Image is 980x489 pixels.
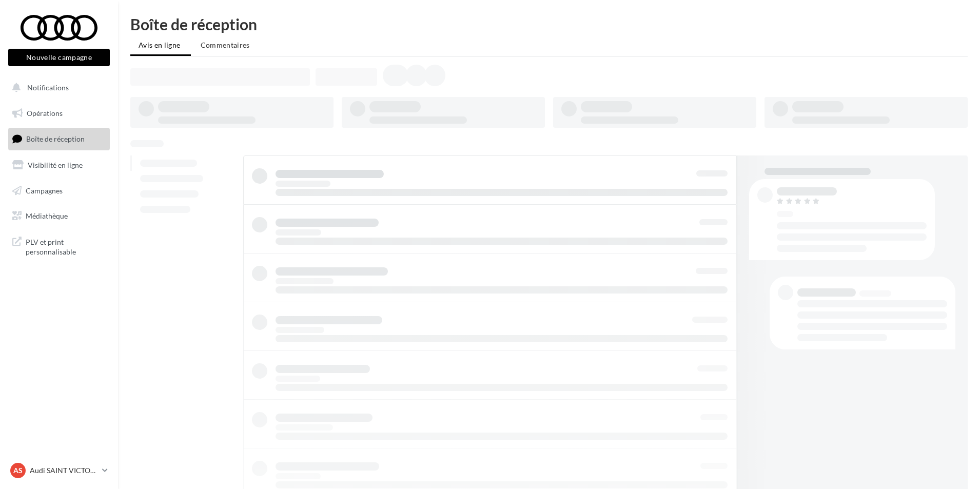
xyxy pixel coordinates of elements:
span: Campagnes [26,186,63,194]
a: Opérations [6,103,112,124]
span: Commentaires [201,41,250,49]
span: AS [13,465,23,476]
span: Notifications [27,83,69,92]
a: PLV et print personnalisable [6,231,112,261]
span: Médiathèque [26,211,68,220]
div: Boîte de réception [130,16,968,32]
a: AS Audi SAINT VICTORET [8,461,110,480]
a: Visibilité en ligne [6,154,112,176]
span: Opérations [27,109,63,118]
button: Notifications [6,77,108,99]
span: Boîte de réception [26,134,85,143]
a: Médiathèque [6,205,112,227]
button: Nouvelle campagne [8,49,110,66]
span: PLV et print personnalisable [26,235,106,257]
a: Boîte de réception [6,128,112,150]
a: Campagnes [6,180,112,202]
span: Visibilité en ligne [28,161,83,169]
p: Audi SAINT VICTORET [30,465,98,476]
